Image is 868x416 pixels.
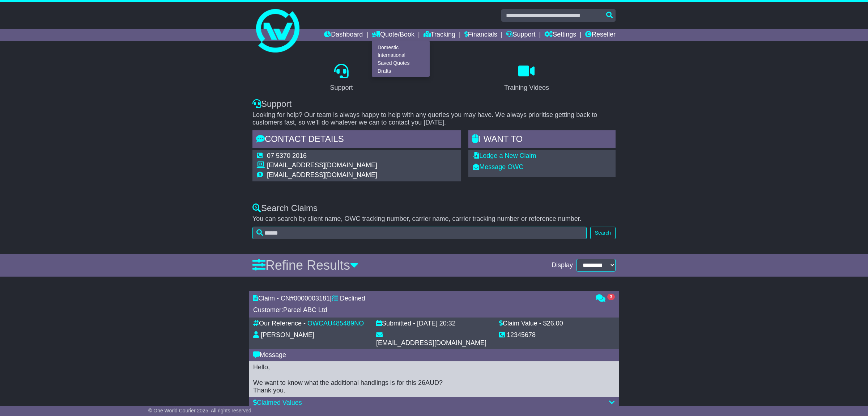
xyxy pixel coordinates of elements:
[307,320,364,327] a: OWCAU485489NO
[372,51,429,59] a: International
[267,152,377,162] td: 07 5370 2016
[294,295,330,302] span: 0000003181
[325,61,357,95] a: Support
[252,130,461,150] div: Contact Details
[267,161,377,171] td: [EMAIL_ADDRESS][DOMAIN_NAME]
[372,29,414,41] a: Quote/Book
[253,399,615,407] div: Claimed Values
[253,364,615,395] div: Hello, We want to know what the additional handlings is for this 26AUD? Thank you.
[253,399,302,406] a: Claimed Values
[464,29,497,41] a: Financials
[607,294,615,300] span: 3
[372,41,430,77] div: Quote/Book
[468,130,616,150] div: I WANT to
[252,111,616,127] p: Looking for help? Our team is always happy to help with any queries you may have. We always prior...
[596,295,615,302] a: 3
[252,258,358,273] a: Refine Results
[372,59,429,67] a: Saved Quotes
[148,408,253,413] span: © One World Courier 2025. All rights reserved.
[330,83,353,93] div: Support
[424,29,455,41] a: Tracking
[543,320,563,328] div: $26.00
[253,320,306,328] div: Our Reference -
[253,351,615,359] div: Message
[585,29,616,41] a: Reseller
[253,295,588,303] div: Claim - CN# |
[283,306,327,314] span: Parcel ABC Ltd
[340,295,365,302] span: Declined
[590,227,616,239] button: Search
[473,163,523,171] a: Message OWC
[507,331,536,339] div: 12345678
[417,320,456,328] div: [DATE] 20:32
[267,171,377,179] td: [EMAIL_ADDRESS][DOMAIN_NAME]
[473,152,536,159] a: Lodge a New Claim
[372,43,429,51] a: Domestic
[372,67,429,75] a: Drafts
[504,83,549,93] div: Training Videos
[499,61,554,95] a: Training Videos
[376,320,415,328] div: Submitted -
[253,306,588,314] div: Customer:
[252,215,616,223] p: You can search by client name, OWC tracking number, carrier name, carrier tracking number or refe...
[252,203,616,214] div: Search Claims
[376,339,486,347] div: [EMAIL_ADDRESS][DOMAIN_NAME]
[506,29,535,41] a: Support
[261,331,314,339] div: [PERSON_NAME]
[499,320,541,328] div: Claim Value -
[552,261,573,269] span: Display
[544,29,576,41] a: Settings
[324,29,363,41] a: Dashboard
[252,99,616,109] div: Support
